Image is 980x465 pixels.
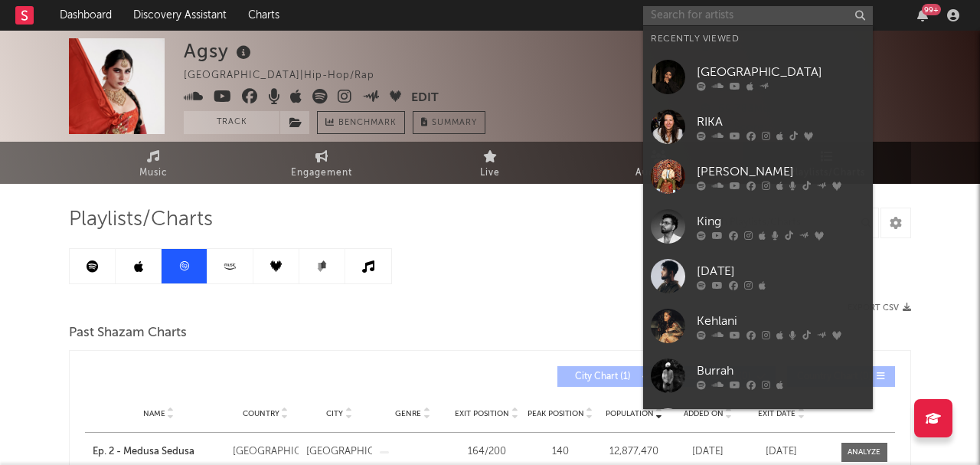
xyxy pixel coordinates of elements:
[237,142,406,184] a: Engagement
[606,409,654,418] span: Population
[643,351,873,401] a: Burrah
[528,444,593,460] div: 140
[697,162,865,181] div: [PERSON_NAME]
[184,38,255,64] div: Agsy
[697,63,865,81] div: [GEOGRAPHIC_DATA]
[567,372,638,381] span: City Chart ( 1 )
[291,164,352,182] span: Engagement
[697,312,865,330] div: Kehlani
[643,152,873,201] a: [PERSON_NAME]
[139,164,168,182] span: Music
[455,409,509,418] span: Exit Position
[243,409,279,418] span: Country
[432,119,477,127] span: Summary
[326,409,343,418] span: City
[643,102,873,152] a: RIKA
[480,164,500,182] span: Live
[143,409,165,418] span: Name
[643,251,873,301] a: [DATE]
[395,409,421,418] span: Genre
[413,111,485,134] button: Summary
[697,262,865,280] div: [DATE]
[635,164,682,182] span: Audience
[69,211,213,229] span: Playlists/Charts
[749,444,815,460] div: [DATE]
[557,366,661,387] button: City Chart(1)
[697,113,865,131] div: RIKA
[574,142,743,184] a: Audience
[848,303,911,313] button: Export CSV
[93,444,225,460] a: Ep. 2 - Medusa Sedusa
[643,201,873,251] a: King
[601,444,667,460] div: 12,877,470
[675,444,740,460] div: [DATE]
[528,409,584,418] span: Peak Position
[317,111,405,134] a: Benchmark
[69,324,187,342] span: Past Shazam Charts
[917,9,928,21] button: 99+
[643,401,873,450] a: [PERSON_NAME]
[69,142,237,184] a: Music
[306,444,372,460] div: [GEOGRAPHIC_DATA]
[651,30,865,48] div: Recently Viewed
[643,6,873,25] input: Search for artists
[453,444,519,460] div: 164 / 200
[643,301,873,351] a: Kehlani
[411,89,439,108] button: Edit
[697,362,865,380] div: Burrah
[758,409,795,418] span: Exit Date
[643,52,873,102] a: [GEOGRAPHIC_DATA]
[233,444,299,460] div: [GEOGRAPHIC_DATA]
[406,142,574,184] a: Live
[922,4,941,15] div: 99 +
[684,409,724,418] span: Added On
[184,67,392,85] div: [GEOGRAPHIC_DATA] | Hip-Hop/Rap
[184,111,279,134] button: Track
[697,212,865,231] div: King
[338,114,397,133] span: Benchmark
